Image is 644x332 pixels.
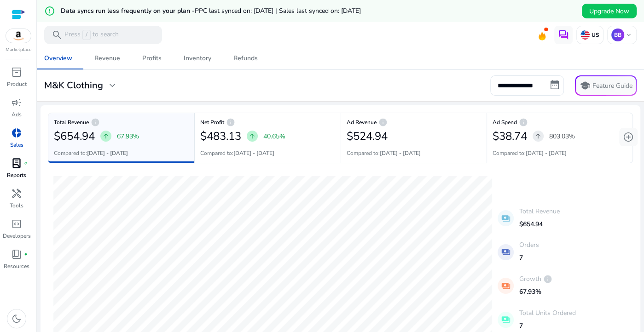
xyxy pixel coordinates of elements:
[378,118,388,127] span: info
[195,6,361,15] span: PPC last synced on: [DATE] | Sales last synced on: [DATE]
[590,31,599,39] p: US
[347,149,421,157] p: Compared to:
[619,128,638,146] button: add_circle
[11,218,22,229] span: code_blocks
[498,210,514,226] mat-icon: payments
[3,232,31,240] p: Developers
[102,132,110,140] span: arrow_upward
[10,141,23,149] p: Sales
[11,313,22,324] span: dark_mode
[519,118,528,127] span: info
[493,149,567,157] p: Compared to:
[534,132,542,140] span: arrow_upward
[519,240,539,250] p: Orders
[117,132,139,141] p: 67.93%
[580,30,590,40] img: us.svg
[200,130,241,143] h2: $483.13
[519,206,560,216] p: Total Revenue
[493,121,627,123] h6: Ad Spend
[592,81,632,91] p: Feature Guide
[519,308,576,318] p: Total Units Ordered
[12,110,22,119] p: Ads
[380,149,421,157] b: [DATE] - [DATE]
[498,278,514,294] mat-icon: payments
[493,130,527,143] h2: $38.74
[11,127,22,138] span: donut_small
[11,249,22,260] span: book_4
[519,253,539,263] p: 7
[11,188,22,199] span: handyman
[44,55,72,62] div: Overview
[623,132,634,143] span: add_circle
[142,55,162,62] div: Profits
[625,31,632,39] span: keyboard_arrow_down
[6,46,31,53] p: Marketplace
[24,161,28,165] span: fiber_manual_record
[543,275,552,284] span: info
[61,7,361,15] h5: Data syncs run less frequently on your plan -
[184,55,211,62] div: Inventory
[54,149,128,157] p: Compared to:
[6,29,31,43] img: amazon.svg
[94,55,120,62] div: Revenue
[575,75,637,96] button: schoolFeature Guide
[498,244,514,260] mat-icon: payments
[263,132,285,141] p: 40.65%
[249,132,256,140] span: arrow_upward
[526,149,567,157] b: [DATE] - [DATE]
[611,29,624,41] p: BB
[200,149,274,157] p: Compared to:
[44,80,103,91] h3: M&K Clothing
[519,274,552,284] p: Growth
[580,80,591,91] span: school
[200,121,335,123] h6: Net Profit
[4,262,29,270] p: Resources
[52,29,63,40] span: search
[582,4,637,18] button: Upgrade Now
[7,171,26,179] p: Reports
[54,130,95,143] h2: $654.94
[64,30,119,40] p: Press to search
[24,252,28,256] span: fiber_manual_record
[10,201,23,210] p: Tools
[519,287,552,297] p: 67.93%
[107,80,118,91] span: expand_more
[589,6,629,16] span: Upgrade Now
[347,121,482,123] h6: Ad Revenue
[91,118,100,127] span: info
[11,97,22,108] span: campaign
[11,67,22,78] span: inventory_2
[7,80,27,88] p: Product
[44,6,55,17] mat-icon: error_outline
[233,149,274,157] b: [DATE] - [DATE]
[519,219,560,229] p: $654.94
[82,30,91,40] span: /
[519,321,576,331] p: 7
[498,312,514,328] mat-icon: payments
[54,121,188,123] h6: Total Revenue
[549,132,575,141] p: 803.03%
[347,130,388,143] h2: $524.94
[87,149,128,157] b: [DATE] - [DATE]
[11,158,22,169] span: lab_profile
[233,55,258,62] div: Refunds
[226,118,235,127] span: info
